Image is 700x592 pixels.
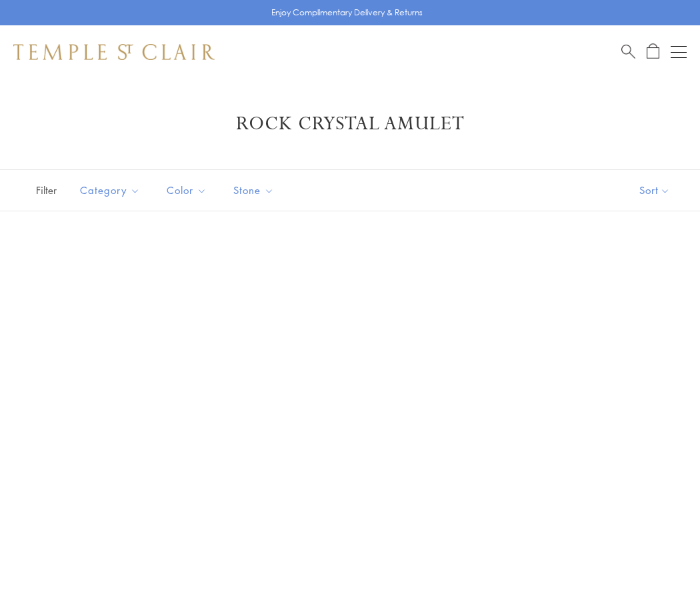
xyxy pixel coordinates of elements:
[33,112,667,136] h1: Rock Crystal Amulet
[223,175,284,205] button: Stone
[609,170,700,211] button: Show sort by
[70,175,150,205] button: Category
[160,182,217,199] span: Color
[157,175,217,205] button: Color
[73,182,150,199] span: Category
[227,182,284,199] span: Stone
[647,43,659,60] a: Open Shopping Bag
[671,44,687,60] button: Open navigation
[271,6,423,19] p: Enjoy Complimentary Delivery & Returns
[13,44,215,60] img: Temple St. Clair
[621,43,635,60] a: Search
